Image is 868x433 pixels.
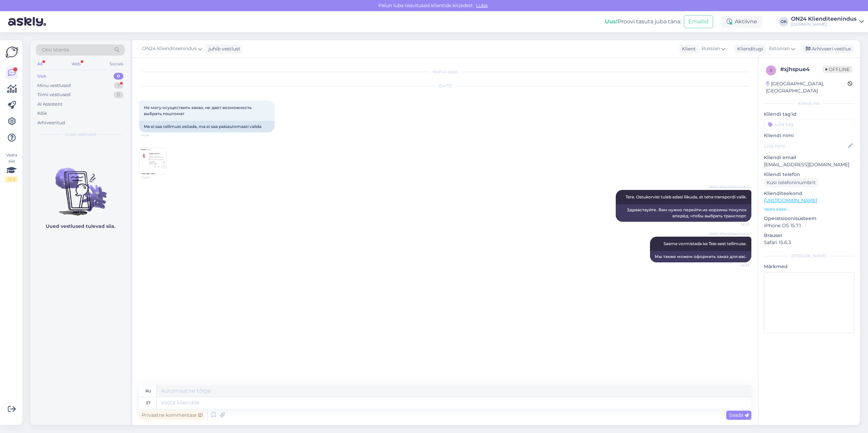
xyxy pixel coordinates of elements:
div: Arhiveeritud [37,120,65,126]
div: Socials [108,60,125,68]
p: iPhone OS 15.7.1 [764,222,854,229]
div: Здравствуйте. Вам нужно перейти из корзины покупок вперёд, чтобы выбрать транспорт. [616,204,751,222]
p: Operatsioonisüsteem [764,215,854,222]
div: et [146,397,151,409]
div: juhib vestlust [206,45,240,52]
span: Offline [823,66,852,73]
div: Vestlus algas [139,69,751,75]
div: Ma ei saa tellimust esitada, ma ei saa pakiautomaati valida [139,121,275,132]
div: Minu vestlused [37,82,71,89]
a: ON24 Klienditeenindus[DOMAIN_NAME] [791,16,864,27]
p: Klienditeekond [764,190,854,197]
div: 0 [114,73,123,80]
div: Aktiivne [721,16,763,28]
p: [EMAIL_ADDRESS][DOMAIN_NAME] [764,161,854,168]
span: 14:23 [724,222,749,227]
button: Emailid [684,15,713,28]
div: Web [70,60,82,68]
span: 14:14 [141,175,167,180]
input: Lisa nimi [764,142,847,150]
div: # xjhspue4 [780,65,823,73]
a: [URL][DOMAIN_NAME] [764,197,817,203]
div: [GEOGRAPHIC_DATA], [GEOGRAPHIC_DATA] [766,80,848,94]
div: [DOMAIN_NAME] [791,22,856,27]
p: Märkmed [764,263,854,270]
div: All [36,60,44,68]
div: AI Assistent [37,101,62,108]
div: Tiimi vestlused [37,91,71,98]
span: ON24 Klienditeenindus [709,231,749,236]
div: [DATE] [139,83,751,89]
p: Kliendi telefon [764,171,854,178]
p: Kliendi nimi [764,132,854,139]
div: ON24 Klienditeenindus [791,16,856,22]
p: Kliendi tag'id [764,111,854,118]
b: Uus! [605,18,618,25]
span: ON24 Klienditeenindus [709,185,749,190]
span: ON24 Klienditeenindus [142,45,197,52]
div: 0 [114,91,123,98]
p: Safari 15.6.3 [764,239,854,246]
div: Arhiveeri vestlus [802,44,854,53]
div: Vaata siia [5,152,18,182]
span: Estonian [769,45,790,52]
img: Attachment [139,148,166,175]
div: 7 [114,82,123,89]
div: Proovi tasuta juba täna: [605,18,681,26]
p: Brauser [764,232,854,239]
div: OK [779,17,788,26]
div: Küsi telefoninumbrit [764,178,818,187]
span: Saada [729,412,749,418]
span: 14:14 [141,133,166,138]
p: Uued vestlused tulevad siia. [46,223,115,230]
div: Uus [37,73,46,80]
div: Privaatne kommentaar [139,411,205,420]
img: Askly Logo [5,46,18,59]
input: Lisa tag [764,119,854,129]
p: Vaata edasi ... [764,206,854,212]
span: Не могу осуществить заказ, не дает возможность выбрать поштомат [144,105,253,116]
img: No chats [31,156,130,217]
div: Мы также можем оформить заказ для вас. [650,251,751,262]
span: Otsi kliente [42,46,69,53]
span: Uued vestlused [65,131,96,137]
span: 14:23 [724,263,749,268]
div: [PERSON_NAME] [764,253,854,259]
span: Tere. Ostukorvist tuleb edasi liikuda, et teha transpordi valik. [626,194,747,199]
span: Luba [474,2,490,8]
span: Russian [702,45,720,52]
div: Klient [679,45,696,52]
div: Kõik [37,110,47,117]
p: Kliendi email [764,154,854,161]
div: ru [145,385,151,397]
div: Klienditugi [734,45,763,52]
div: Kliendi info [764,101,854,107]
span: Saame vormistada ka Teie eest tellimuse. [664,241,747,246]
div: 2 / 3 [5,176,18,182]
span: x [770,68,772,73]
